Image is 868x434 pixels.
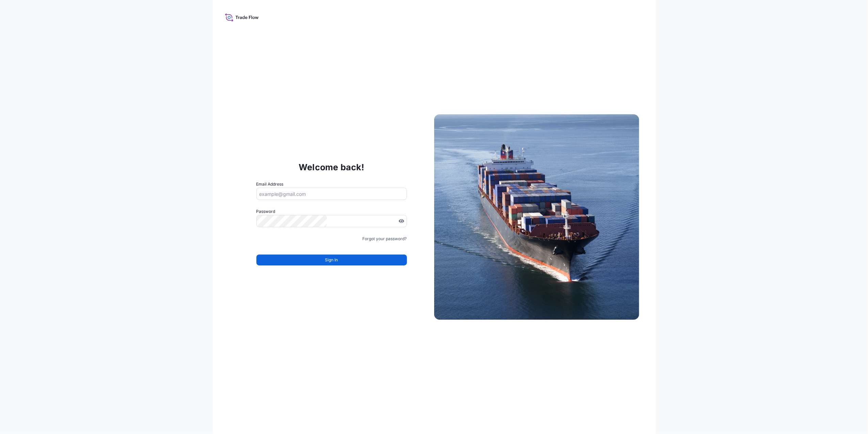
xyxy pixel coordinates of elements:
[256,208,407,215] label: Password
[325,257,338,263] span: Sign In
[256,188,407,200] input: example@gmail.com
[256,181,284,188] label: Email Address
[363,235,407,242] a: Forgot your password?
[256,255,407,265] button: Sign In
[299,162,364,173] p: Welcome back!
[399,218,404,224] button: Show password
[434,114,639,320] img: Ship illustration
